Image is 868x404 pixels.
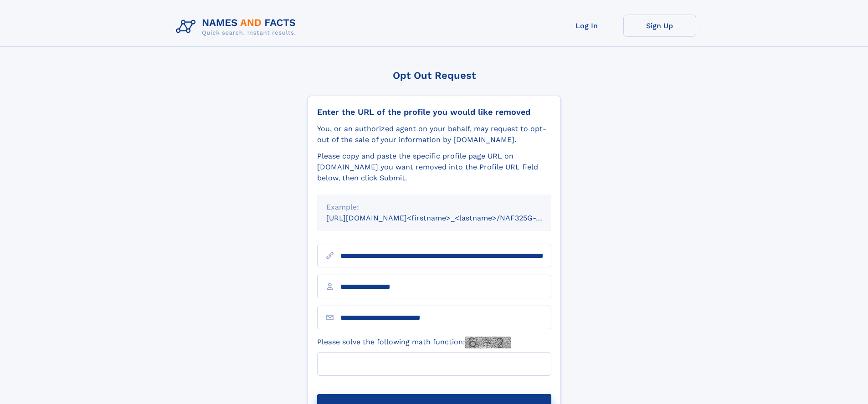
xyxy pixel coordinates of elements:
img: Logo Names and Facts [172,15,303,39]
label: Please solve the following math function: [317,337,511,348]
div: Please copy and paste the specific profile page URL on [DOMAIN_NAME] you want removed into the Pr... [317,151,551,184]
a: Sign Up [623,15,696,37]
small: [URL][DOMAIN_NAME]<firstname>_<lastname>/NAF325G-xxxxxxxx [326,214,569,222]
a: Log In [550,15,623,37]
div: You, or an authorized agent on your behalf, may request to opt-out of the sale of your informatio... [317,123,551,145]
div: Opt Out Request [308,70,561,81]
div: Enter the URL of the profile you would like removed [317,107,551,117]
div: Example: [326,202,542,213]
